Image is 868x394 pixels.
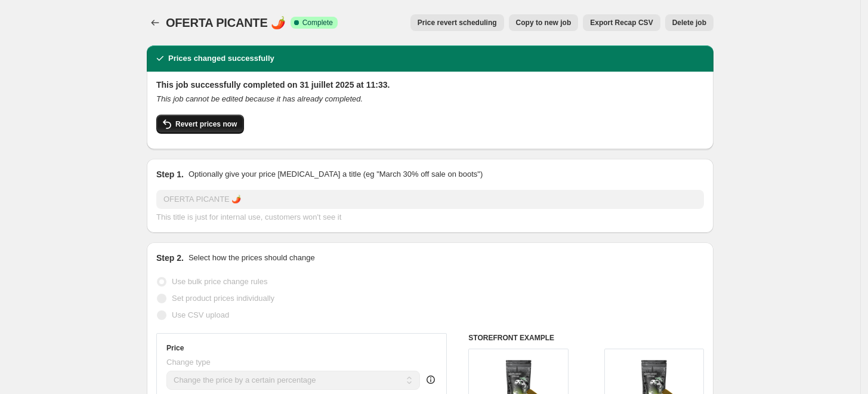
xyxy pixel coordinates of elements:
[509,14,579,31] button: Copy to new job
[418,18,497,27] span: Price revert scheduling
[468,333,704,343] h6: STOREFRONT EXAMPLE
[168,53,274,64] h2: Prices changed successfully
[156,94,363,103] i: This job cannot be edited because it has already completed.
[175,119,237,129] span: Revert prices now
[302,18,333,27] span: Complete
[156,190,704,209] input: 30% off holiday sale
[672,18,706,27] span: Delete job
[172,277,267,286] span: Use bulk price change rules
[156,168,184,180] h2: Step 1.
[156,213,341,221] span: This title is just for internal use, customers won't see it
[156,252,184,264] h2: Step 2.
[172,310,229,319] span: Use CSV upload
[166,16,286,29] span: OFERTA PICANTE 🌶️
[189,252,315,264] p: Select how the prices should change
[166,358,211,367] span: Change type
[172,294,274,303] span: Set product prices individually
[665,14,713,31] button: Delete job
[516,18,572,27] span: Copy to new job
[410,14,504,31] button: Price revert scheduling
[166,343,184,353] h3: Price
[156,115,244,134] button: Revert prices now
[583,14,660,31] button: Export Recap CSV
[147,14,163,31] button: Price change jobs
[189,168,483,180] p: Optionally give your price [MEDICAL_DATA] a title (eg "March 30% off sale on boots")
[590,18,653,27] span: Export Recap CSV
[425,374,437,386] div: help
[156,79,704,91] h2: This job successfully completed on 31 juillet 2025 at 11:33.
